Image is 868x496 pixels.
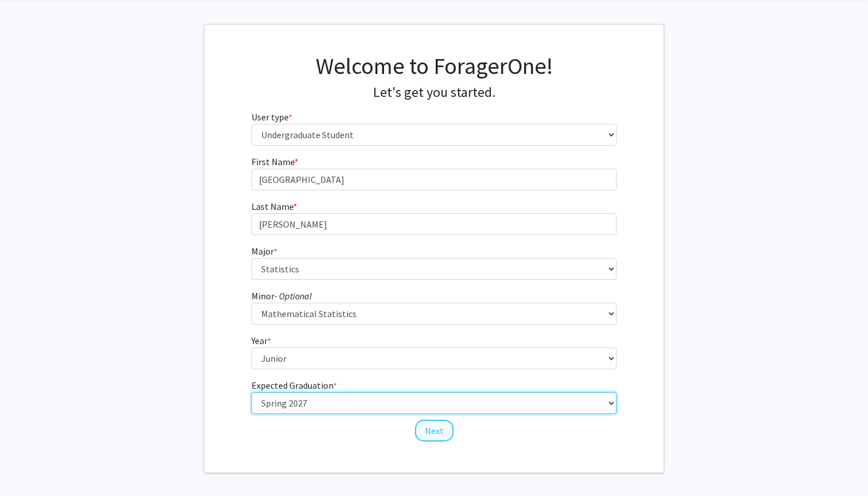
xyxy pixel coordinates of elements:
[251,334,271,347] label: Year
[251,289,312,303] label: Minor
[251,378,337,392] label: Expected Graduation
[251,110,292,124] label: User type
[251,244,277,258] label: Major
[9,444,49,487] iframe: Chat
[251,84,617,101] h4: Let's get you started.
[274,290,312,302] i: - Optional
[415,420,454,442] button: Next
[251,201,293,212] span: Last Name
[251,156,294,167] span: First Name
[251,52,617,80] h1: Welcome to ForagerOne!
